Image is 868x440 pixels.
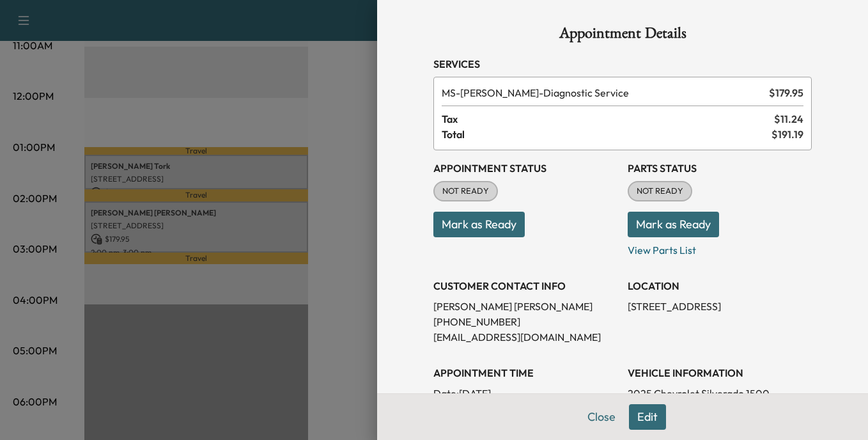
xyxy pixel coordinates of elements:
[774,111,803,127] span: $ 11.24
[433,386,617,401] p: Date: [DATE]
[433,26,812,46] h1: Appointment Details
[433,56,812,72] h3: Services
[628,212,719,237] button: Mark as Ready
[579,404,624,430] button: Close
[442,85,764,100] span: Diagnostic Service
[771,127,803,142] span: $ 191.19
[628,299,812,314] p: [STREET_ADDRESS]
[433,314,617,329] p: [PHONE_NUMBER]
[628,237,812,258] p: View Parts List
[628,386,812,401] p: 2025 Chevrolet Silverado 1500
[433,365,617,381] h3: APPOINTMENT TIME
[433,278,617,294] h3: CUSTOMER CONTACT INFO
[433,212,525,237] button: Mark as Ready
[628,365,812,381] h3: VEHICLE INFORMATION
[629,185,691,198] span: NOT READY
[433,161,617,176] h3: Appointment Status
[629,404,666,430] button: Edit
[769,85,803,100] span: $ 179.95
[433,299,617,314] p: [PERSON_NAME] [PERSON_NAME]
[628,278,812,294] h3: LOCATION
[628,161,812,176] h3: Parts Status
[435,185,497,198] span: NOT READY
[442,127,771,142] span: Total
[433,329,617,345] p: [EMAIL_ADDRESS][DOMAIN_NAME]
[442,111,774,127] span: Tax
